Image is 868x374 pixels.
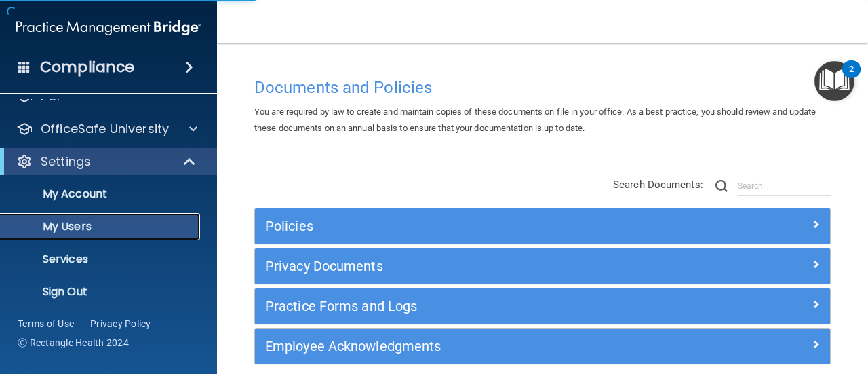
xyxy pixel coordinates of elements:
[265,255,820,277] a: Privacy Documents
[41,121,169,137] p: OfficeSafe University
[41,153,91,170] p: Settings
[9,220,194,233] p: My Users
[16,121,197,137] a: OfficeSafe University
[18,317,74,331] a: Terms of Use
[738,176,831,196] input: Search
[254,79,831,96] h4: Documents and Policies
[16,14,201,41] img: PMB logo
[814,61,854,101] button: Open Resource Center, 2 new notifications
[18,336,129,350] span: Ⓒ Rectangle Health 2024
[265,339,676,354] h5: Employee Acknowledgments
[265,219,676,233] h5: Policies
[849,69,854,87] div: 2
[265,335,820,357] a: Employee Acknowledgments
[265,295,820,317] a: Practice Forms and Logs
[90,317,151,331] a: Privacy Policy
[9,285,194,299] p: Sign Out
[265,299,676,314] h5: Practice Forms and Logs
[16,153,197,170] a: Settings
[254,107,816,133] span: You are required by law to create and maintain copies of these documents on file in your office. ...
[715,180,728,192] img: ic-search.3b580494.png
[265,259,676,274] h5: Privacy Documents
[265,215,820,237] a: Policies
[40,58,134,77] h4: Compliance
[9,187,194,201] p: My Account
[613,179,703,191] span: Search Documents:
[9,253,194,266] p: Services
